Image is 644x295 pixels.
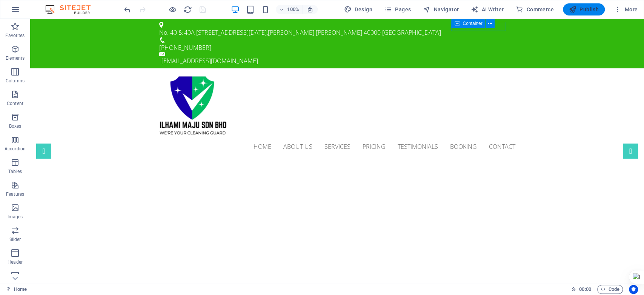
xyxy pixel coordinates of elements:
button: Commerce [513,3,557,15]
span: 00 00 [579,285,591,294]
p: Content [7,100,23,107]
img: Editor Logo [43,5,100,14]
button: Publish [563,3,605,15]
p: Features [6,191,24,197]
button: undo [123,5,132,14]
button: reload [183,5,192,14]
span: : [584,286,586,292]
p: Elements [6,55,25,61]
button: AI Writer [468,3,507,15]
span: Pages [384,6,411,13]
i: Undo: Edit headline (Ctrl+Z) [123,5,132,14]
p: Boxes [9,123,22,129]
p: Favorites [5,32,25,39]
button: Navigator [420,3,462,15]
span: More [614,6,638,13]
p: Slider [9,236,21,242]
i: On resize automatically adjust zoom level to fit chosen device. [307,6,314,13]
i: Reload page [183,5,192,14]
p: Columns [6,78,25,84]
h6: Session time [571,285,591,294]
p: Images [8,214,23,220]
button: Usercentrics [629,285,638,294]
p: Accordion [5,146,26,152]
span: Publish [569,6,599,13]
span: Commerce [516,6,554,13]
span: Design [344,6,372,13]
button: Design [341,3,375,15]
a: Click to cancel selection. Double-click to open Pages [6,285,27,294]
button: More [611,3,641,15]
h6: 100% [287,5,299,14]
span: Code [601,285,619,294]
span: AI Writer [471,6,504,13]
button: 100% [276,5,303,14]
span: Container [463,21,482,26]
button: Pages [381,3,414,15]
p: Tables [8,168,22,175]
button: Code [597,285,623,294]
span: Navigator [423,6,459,13]
p: Header [8,259,23,265]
